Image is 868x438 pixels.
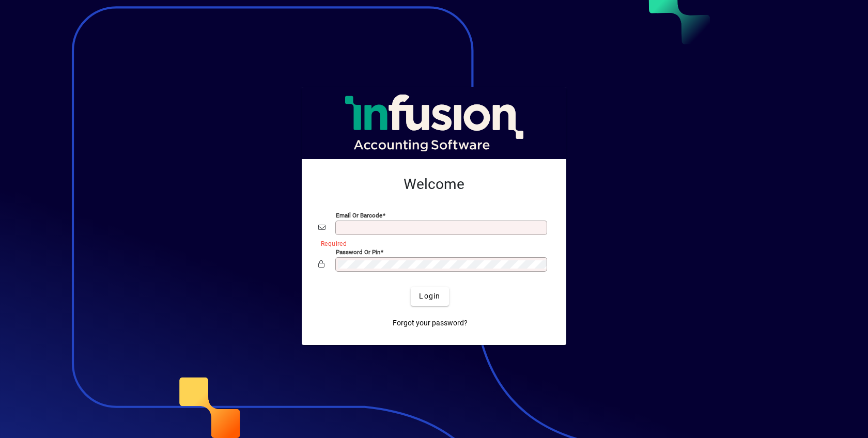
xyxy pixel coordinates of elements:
a: Forgot your password? [389,314,472,333]
mat-label: Email or Barcode [336,211,382,218]
button: Login [411,287,448,306]
span: Forgot your password? [393,318,468,328]
span: Login [419,291,440,302]
mat-label: Password or Pin [336,248,380,255]
h2: Welcome [318,176,550,193]
mat-error: Required [321,238,541,248]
